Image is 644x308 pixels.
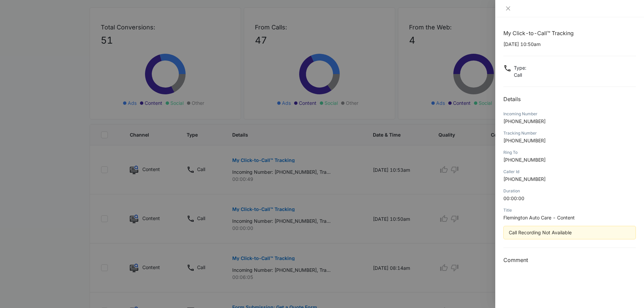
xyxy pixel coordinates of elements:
[503,95,636,103] h2: Details
[503,111,636,117] div: Incoming Number
[503,41,636,48] p: [DATE] 10:50am
[503,169,636,175] div: Caller Id
[503,195,524,201] span: 00:00:00
[514,64,526,71] p: Type :
[503,256,636,264] h3: Comment
[503,5,513,11] button: Close
[503,138,546,143] span: [PHONE_NUMBER]
[503,29,636,37] h1: My Click-to-Call™ Tracking
[503,157,546,163] span: [PHONE_NUMBER]
[514,71,526,78] p: Call
[503,215,575,220] span: Flemington Auto Care - Content
[503,176,546,182] span: [PHONE_NUMBER]
[503,188,636,194] div: Duration
[509,229,630,236] div: Call Recording Not Available
[503,118,546,124] span: [PHONE_NUMBER]
[505,6,511,11] span: close
[503,130,636,136] div: Tracking Number
[503,207,636,213] div: Title
[503,149,636,156] div: Ring To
